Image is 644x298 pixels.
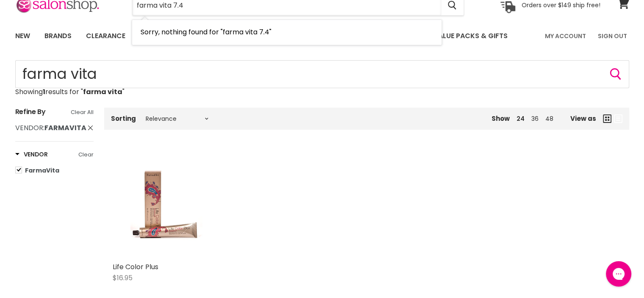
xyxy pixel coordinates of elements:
[492,114,510,123] span: Show
[517,114,525,123] a: 24
[522,1,600,9] p: Orders over $149 ship free!
[25,166,59,175] span: FarmaVita
[78,150,94,159] a: Clear
[593,27,632,45] a: Sign Out
[540,27,591,45] a: My Account
[141,27,271,37] span: Sorry, nothing found for "farma vita 7.4"
[602,258,636,290] iframe: Gorgias live chat messenger
[609,67,622,81] button: Search
[132,20,442,45] li: No Results
[113,262,158,272] a: Life Color Plus
[427,27,514,45] a: Value Packs & Gifts
[80,27,132,45] a: Clearance
[113,150,221,258] a: Life Color Plus
[570,115,596,122] span: View as
[111,115,136,122] label: Sorting
[113,273,133,283] span: $16.95
[83,87,122,97] strong: farma vita
[15,166,94,175] a: FarmaVita
[71,108,94,117] a: Clear All
[130,150,202,258] img: Life Color Plus
[44,123,86,133] strong: FarmaVita
[531,114,539,123] a: 36
[15,123,43,133] span: Vendor
[43,87,45,97] strong: 1
[9,27,36,45] a: New
[15,123,86,133] span: :
[15,88,629,96] p: Showing results for " "
[15,123,94,133] a: Vendor: FarmaVita
[38,27,78,45] a: Brands
[5,24,640,48] nav: Main
[9,24,527,48] ul: Main menu
[15,150,48,159] h3: Vendor
[15,107,46,117] span: Refine By
[15,60,629,88] form: Product
[15,60,629,88] input: Search
[545,114,553,123] a: 48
